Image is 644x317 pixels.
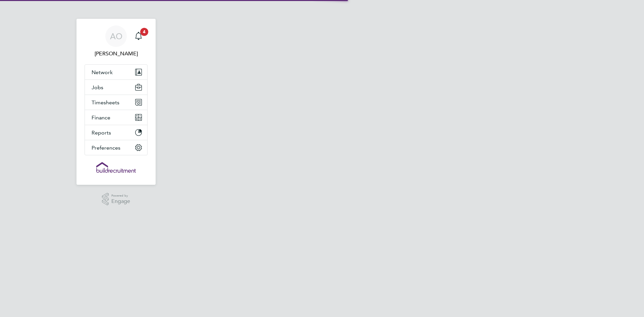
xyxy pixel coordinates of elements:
[102,193,130,206] a: Powered byEngage
[85,80,147,95] button: Jobs
[85,25,148,58] a: AO[PERSON_NAME]
[92,84,103,91] span: Jobs
[85,162,148,173] a: Go to home page
[85,95,147,110] button: Timesheets
[96,162,136,173] img: buildrec-logo-retina.png
[92,114,110,121] span: Finance
[92,99,119,106] span: Timesheets
[111,199,130,204] span: Engage
[92,69,113,75] span: Network
[132,25,145,47] a: 4
[85,65,147,80] button: Network
[76,19,156,185] nav: Main navigation
[111,193,130,199] span: Powered by
[85,140,147,155] button: Preferences
[85,110,147,125] button: Finance
[92,145,120,151] span: Preferences
[85,125,147,140] button: Reports
[85,50,148,58] span: Alyssa O'brien-Ewart
[92,129,111,136] span: Reports
[110,32,122,41] span: AO
[140,28,148,36] span: 4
